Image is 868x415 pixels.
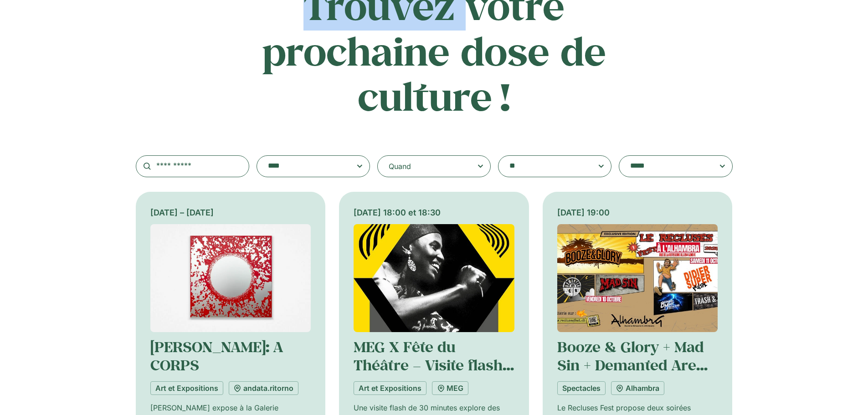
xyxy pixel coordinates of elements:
a: Art et Expositions [150,381,223,395]
textarea: Search [268,160,341,173]
a: Alhambra [611,381,664,395]
div: Quand [389,161,411,172]
a: [PERSON_NAME]: A CORPS [150,337,283,374]
textarea: Search [630,160,703,173]
a: Spectacles [557,381,606,395]
a: Booze & Glory + Mad Sin + Demanted Are Go [557,337,708,393]
a: Art et Expositions [354,381,426,395]
textarea: Search [509,160,582,173]
div: [DATE] – [DATE] [150,206,311,219]
div: [DATE] 18:00 et 18:30 [354,206,514,219]
a: MEG [432,381,468,395]
a: andata.ritorno [229,381,298,395]
div: [DATE] 19:00 [557,206,718,219]
img: Coolturalia - BOOZE & GLORY+ MAD SIN + DEMANTED ARE GO [557,224,718,332]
